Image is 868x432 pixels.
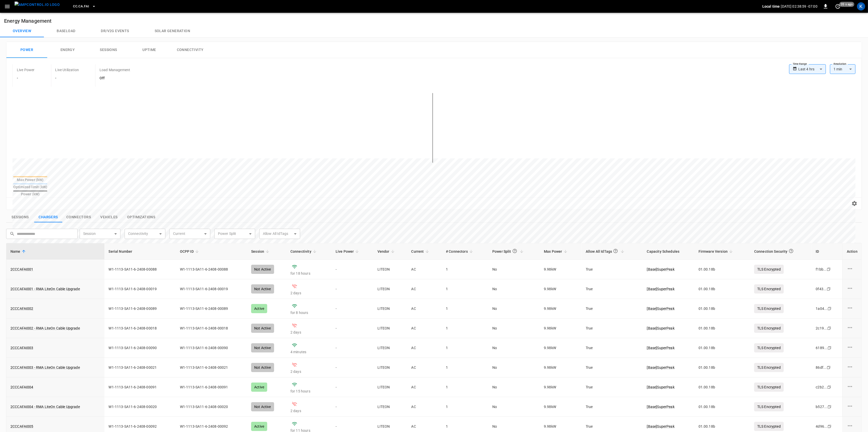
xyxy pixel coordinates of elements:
td: AC [407,319,442,338]
h6: - [55,75,79,81]
p: TLS Encrypted [754,383,784,392]
button: Sessions [88,42,129,58]
th: Serial Number [104,243,176,260]
a: 2CCCAFAI004 [10,385,33,390]
div: charge point options [847,403,858,411]
td: W1-1113-SA11-6-2408-00091 [176,377,247,397]
div: Not Active [251,402,274,411]
td: 9.98 kW [540,319,582,338]
div: Not Active [251,324,274,333]
label: Time Range [793,62,807,66]
span: OCPP ID [180,248,200,255]
span: Live Power [336,248,361,255]
td: 9.98 kW [540,397,582,417]
td: 01.00.18b [694,397,750,417]
a: [Base]SuperPeak [647,326,690,331]
span: Allow All IdTags [586,246,626,256]
button: Dr/V2G events [88,25,142,37]
a: 2CCCAFAI001 - RMA LiteOn Cable Upgrade [10,286,80,291]
td: LITEON [373,397,407,417]
a: 2CCCAFAI005 [10,424,33,429]
td: LITEON [373,319,407,338]
span: Firmware Version [699,248,734,255]
td: True [582,377,643,397]
div: charge point options [847,383,858,391]
div: charge point options [847,305,858,312]
p: TLS Encrypted [754,422,784,431]
span: Current [411,248,431,255]
a: 2CCCAFAI003 [10,345,33,350]
div: charge point options [847,265,858,273]
a: [Base]SuperPeak [647,385,690,390]
button: Connectivity [170,42,211,58]
td: No [488,377,540,397]
div: Connection Security [754,246,795,256]
td: No [488,397,540,417]
label: Resolution [834,62,846,66]
p: [ Base ] SuperPeak [647,404,690,409]
p: TLS Encrypted [754,402,784,411]
div: profile-icon [857,2,865,10]
td: AC [407,338,442,358]
a: 2CCCAFAI001 [10,267,33,272]
span: Max Power [544,248,569,255]
td: 9.98 kW [540,338,582,358]
td: True [582,358,643,377]
div: charge point options [847,344,858,352]
p: 2 days [290,408,327,413]
td: 1 [442,358,488,377]
td: - [332,397,373,417]
p: TLS Encrypted [754,324,784,333]
td: 1 [442,338,488,358]
td: W1-1113-SA11-6-2408-00090 [104,338,176,358]
p: 2 days [290,369,327,374]
button: show latest optimizations [123,212,159,223]
div: copy [827,424,832,429]
td: No [488,358,540,377]
td: W1-1113-SA11-6-2408-00018 [104,319,176,338]
p: Live Power [17,67,35,72]
p: [ Base ] SuperPeak [647,345,690,350]
td: 1 [442,377,488,397]
div: Not Active [251,343,274,352]
div: copy [827,384,832,390]
th: Action [842,243,862,260]
div: 4d96 ... [816,424,827,429]
td: AC [407,358,442,377]
td: No [488,319,540,338]
p: Live Utilization [55,67,79,72]
td: 1 [442,319,488,338]
a: [Base]SuperPeak [647,345,690,350]
td: 01.00.18b [694,358,750,377]
button: Solar generation [142,25,203,37]
button: Energy [47,42,88,58]
td: W1-1113-SA11-6-2408-00018 [176,319,247,338]
span: # Connectors [446,248,474,255]
td: 01.00.18b [694,338,750,358]
td: 9.98 kW [540,377,582,397]
span: CC.CA.FAI [73,4,89,9]
td: 1 [442,397,488,417]
button: show latest charge points [34,212,62,223]
span: Connectivity [290,248,318,255]
button: Baseload [44,25,88,37]
td: - [332,319,373,338]
button: set refresh interval [834,2,842,10]
p: [ Base ] SuperPeak [647,385,690,390]
a: [Base]SuperPeak [647,404,690,409]
td: W1-1113-SA11-6-2408-00021 [176,358,247,377]
td: W1-1113-SA11-6-2408-00090 [176,338,247,358]
td: W1-1113-SA11-6-2408-00020 [176,397,247,417]
td: - [332,358,373,377]
div: charge point options [847,423,858,430]
a: 2CCCAFAI003 - RMA LiteOn Cable Upgrade [10,365,80,370]
div: charge point options [847,324,858,332]
span: Vendor [377,248,396,255]
div: charge point options [847,364,858,371]
div: b527 ... [816,404,827,409]
p: [DATE] 02:38:59 -07:00 [781,4,817,9]
h6: Off [100,75,130,81]
button: show latest vehicles [95,212,123,223]
td: AC [407,397,442,417]
div: Last 4 hrs [798,64,826,74]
